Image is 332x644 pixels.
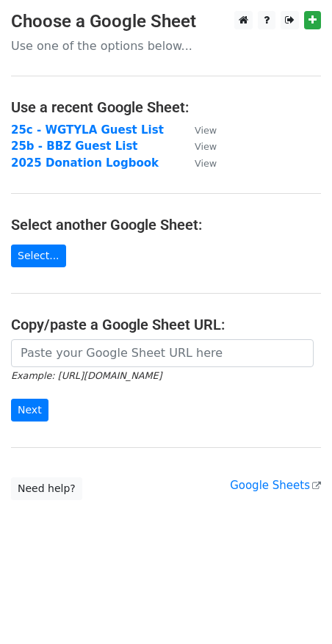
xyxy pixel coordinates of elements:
a: 25c - WGTYLA Guest List [11,123,164,137]
h4: Use a recent Google Sheet: [11,98,321,116]
p: Use one of the options below... [11,38,321,54]
h3: Choose a Google Sheet [11,11,321,32]
small: View [195,125,217,136]
input: Paste your Google Sheet URL here [11,339,314,367]
small: Example: [URL][DOMAIN_NAME] [11,370,162,381]
a: Need help? [11,477,82,500]
input: Next [11,399,48,422]
h4: Copy/paste a Google Sheet URL: [11,316,321,333]
a: 25b - BBZ Guest List [11,140,138,153]
a: View [180,156,217,170]
small: View [195,158,217,169]
small: View [195,141,217,152]
h4: Select another Google Sheet: [11,216,321,234]
a: 2025 Donation Logbook [11,156,159,170]
a: View [180,123,217,137]
a: Google Sheets [230,479,321,492]
a: Select... [11,245,66,267]
a: View [180,140,217,153]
